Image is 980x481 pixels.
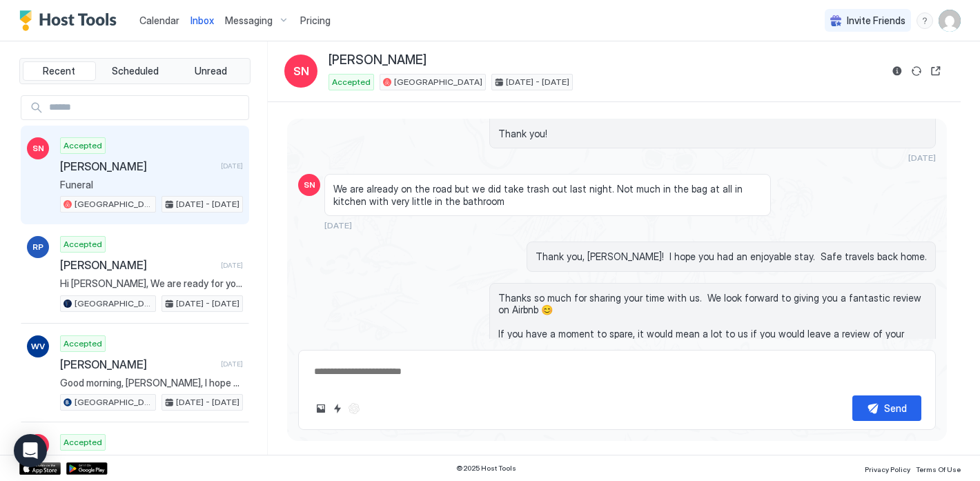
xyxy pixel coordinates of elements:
span: [DATE] - [DATE] [176,297,239,310]
input: Input Field [43,96,248,119]
span: Thanks so much for sharing your time with us. We look forward to giving you a fantastic review on... [498,292,927,364]
span: [GEOGRAPHIC_DATA] [75,198,153,210]
button: Quick reply [329,400,346,417]
span: Accepted [63,139,102,152]
a: Calendar [139,13,179,28]
span: [DATE] - [DATE] [176,396,239,409]
span: [PERSON_NAME] [60,357,215,371]
span: [GEOGRAPHIC_DATA] [394,76,482,88]
span: [GEOGRAPHIC_DATA] [75,297,153,310]
button: Scheduled [99,61,172,81]
div: menu [917,12,933,29]
span: We are already on the road but we did take trash out last night. Not much in the bag at all in ki... [333,183,762,207]
span: Terms Of Use [916,465,961,473]
span: Messaging [225,14,273,27]
span: Accepted [63,238,102,251]
span: Inbox [190,14,214,26]
span: Good morning, [PERSON_NAME], I hope you have had a wonderful stay. Would you please do me a favor... [60,377,243,389]
span: Scheduled [112,65,159,77]
button: Send [852,395,921,421]
a: Terms Of Use [916,461,961,475]
span: Thank you, [PERSON_NAME]! I hope you had an enjoyable stay. Safe travels back home. [536,251,927,263]
span: [DATE] [908,153,936,163]
span: [DATE] [324,220,352,230]
button: Open reservation [928,63,944,79]
div: tab-group [19,58,251,84]
span: [DATE] - [DATE] [506,76,569,88]
span: SN [32,142,44,155]
span: Funeral [60,179,243,191]
button: Recent [23,61,96,81]
span: [DATE] [221,360,243,369]
span: [DATE] [221,161,243,170]
span: © 2025 Host Tools [456,464,516,473]
span: Accepted [63,337,102,350]
a: Inbox [190,13,214,28]
span: RP [32,241,43,253]
span: SN [304,179,315,191]
span: Privacy Policy [865,465,910,473]
div: Open Intercom Messenger [14,434,47,467]
span: [PERSON_NAME] [60,159,215,173]
button: Upload image [313,400,329,417]
button: Reservation information [889,63,905,79]
span: Recent [43,65,75,77]
a: Host Tools Logo [19,10,123,31]
div: Send [884,401,907,415]
span: Invite Friends [847,14,905,27]
span: [PERSON_NAME] [329,52,427,68]
span: Pricing [300,14,331,27]
button: Unread [174,61,247,81]
a: Privacy Policy [865,461,910,475]
span: [DATE] - [DATE] [176,198,239,210]
span: SN [293,63,309,79]
div: User profile [939,10,961,32]
span: [DATE] [221,261,243,270]
span: Hi [PERSON_NAME], We are ready for your arrival and you are welcome to check-in at any time. The ... [60,277,243,290]
span: [PERSON_NAME] [60,258,215,272]
a: App Store [19,462,61,475]
span: Calendar [139,14,179,26]
button: Sync reservation [908,63,925,79]
span: [GEOGRAPHIC_DATA] [75,396,153,409]
span: Accepted [63,436,102,449]
a: Google Play Store [66,462,108,475]
span: Accepted [332,76,371,88]
span: Unread [195,65,227,77]
span: WV [31,340,45,353]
